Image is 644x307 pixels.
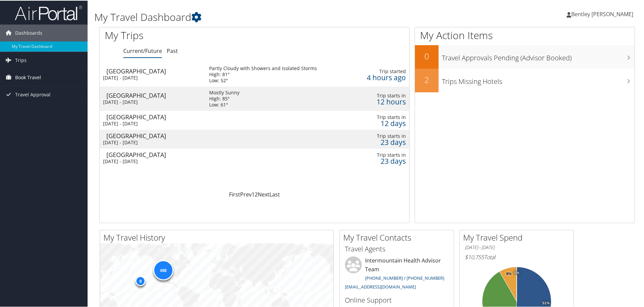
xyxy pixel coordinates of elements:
a: Next [258,190,269,197]
a: 0Travel Approvals Pending (Advisor Booked) [415,44,635,68]
span: Dashboards [15,24,42,41]
a: First [229,190,240,197]
div: Trip started [360,68,406,74]
h3: Travel Agents [345,244,449,253]
a: Current/Future [123,47,162,54]
h3: Trips Missing Hotels [442,73,635,86]
h6: [DATE] - [DATE] [465,244,569,250]
a: [EMAIL_ADDRESS][DOMAIN_NAME] [345,283,416,289]
div: Low: 52° [209,77,317,83]
tspan: 0% [514,270,519,274]
h2: 2 [415,73,439,85]
div: [GEOGRAPHIC_DATA] [106,67,202,73]
div: 12 hours [360,98,406,104]
a: 2Trips Missing Hotels [415,68,635,92]
span: Travel Approval [15,86,51,102]
a: [PHONE_NUMBER] / [PHONE_NUMBER] [365,274,444,280]
a: Bentley [PERSON_NAME] [567,3,640,24]
div: [DATE] - [DATE] [103,120,199,126]
span: Book Travel [15,68,41,85]
div: [GEOGRAPHIC_DATA] [106,132,202,138]
div: High: 81° [209,71,317,77]
div: High: 85° [209,95,239,101]
tspan: 51% [542,301,550,305]
tspan: 8% [506,271,512,275]
h6: Total [465,253,569,260]
div: Trip starts in [360,92,406,98]
div: Low: 61° [209,101,239,107]
a: Prev [240,190,252,197]
h2: My Travel History [103,231,333,243]
h2: 0 [415,50,439,61]
div: Partly Cloudy with Showers and Isolated Storms [209,65,317,71]
div: Mostly Sunny [209,89,239,95]
div: Trip starts in [360,151,406,157]
h2: My Travel Contacts [343,231,454,243]
h1: My Trips [105,28,275,42]
div: [DATE] - [DATE] [103,98,199,104]
div: Trip starts in [360,132,406,139]
div: Trip starts in [360,114,406,120]
h3: Travel Approvals Pending (Advisor Booked) [442,49,635,62]
span: $10,755 [465,253,484,260]
a: 2 [255,190,258,197]
div: 23 days [360,139,406,145]
a: 1 [252,190,255,197]
h3: Online Support [345,295,449,304]
div: 4 hours ago [360,74,406,80]
li: Intermountain Health Advisor Team [342,256,452,292]
a: Past [167,47,178,54]
div: 12 days [360,120,406,126]
div: [GEOGRAPHIC_DATA] [106,151,202,157]
div: 23 days [360,157,406,163]
img: airportal-logo.png [15,4,82,20]
div: 8 [135,275,146,285]
h2: My Travel Spend [463,231,574,243]
div: [GEOGRAPHIC_DATA] [106,92,202,98]
span: Bentley [PERSON_NAME] [571,10,633,17]
span: Trips [15,51,27,68]
h1: My Action Items [415,28,635,42]
h1: My Travel Dashboard [94,9,458,24]
div: [DATE] - [DATE] [103,139,199,145]
div: 498 [153,259,173,280]
div: [GEOGRAPHIC_DATA] [106,113,202,119]
div: [DATE] - [DATE] [103,158,199,164]
div: [DATE] - [DATE] [103,74,199,80]
a: Last [269,190,280,197]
